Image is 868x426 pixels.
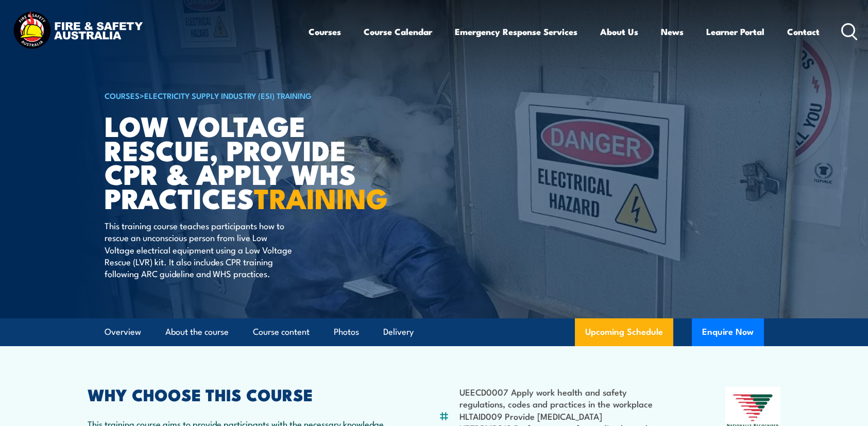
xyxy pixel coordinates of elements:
a: About Us [600,18,638,45]
a: Learner Portal [706,18,764,45]
strong: TRAINING [254,176,388,218]
button: Enquire Now [692,318,764,346]
a: Contact [787,18,820,45]
a: Overview [105,318,141,346]
a: Course content [253,318,310,346]
li: UEECD0007 Apply work health and safety regulations, codes and practices in the workplace [459,386,675,410]
a: About the course [165,318,229,346]
li: HLTAID009 Provide [MEDICAL_DATA] [459,410,675,422]
a: COURSES [105,90,140,101]
h6: > [105,89,359,101]
p: This training course teaches participants how to rescue an unconscious person from live Low Volta... [105,219,293,280]
h1: Low Voltage Rescue, Provide CPR & Apply WHS Practices [105,113,359,210]
a: Emergency Response Services [455,18,577,45]
a: Electricity Supply Industry (ESI) Training [144,90,312,101]
a: Courses [309,18,341,45]
a: Upcoming Schedule [575,318,673,346]
a: Delivery [383,318,414,346]
h2: WHY CHOOSE THIS COURSE [88,387,388,401]
a: News [661,18,684,45]
a: Photos [334,318,359,346]
a: Course Calendar [364,18,432,45]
